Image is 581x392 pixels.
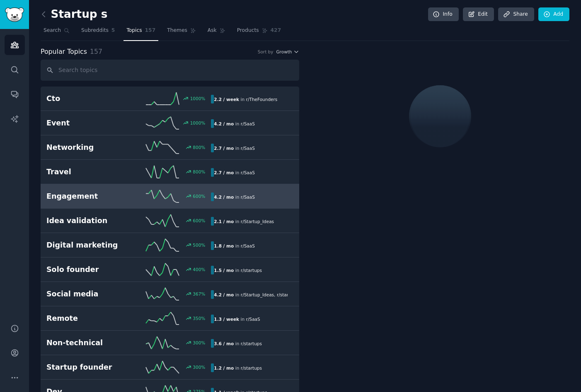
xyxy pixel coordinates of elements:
[193,169,205,175] div: 800 %
[241,146,255,151] span: r/ SaaS
[211,217,277,226] div: in
[241,268,262,273] span: r/ startups
[41,47,87,57] span: Popular Topics
[193,340,205,346] div: 300 %
[46,289,129,299] h2: Social media
[46,118,129,128] h2: Event
[211,363,265,372] div: in
[274,292,275,297] span: ,
[241,341,262,346] span: r/ startups
[41,209,299,233] a: Idea validation600%2.1 / moin r/Startup_Ideas
[41,160,299,184] a: Travel800%2.7 / moin r/SaaS
[211,339,265,348] div: in
[214,366,234,370] b: 1.2 / mo
[193,218,205,224] div: 600 %
[214,97,239,102] b: 2.2 / week
[44,27,61,34] span: Search
[211,144,258,152] div: in
[41,257,299,282] a: Solo founder400%1.5 / moin r/startups
[46,94,129,104] h2: Cto
[41,306,299,331] a: Remote350%1.3 / weekin r/SaaS
[208,27,217,34] span: Ask
[271,27,281,34] span: 427
[211,168,258,177] div: in
[90,48,102,55] span: 157
[41,60,299,81] input: Search topics
[211,315,263,323] div: in
[193,291,205,297] div: 367 %
[46,191,129,202] h2: Engagement
[214,292,234,297] b: 4.2 / mo
[46,167,129,177] h2: Travel
[193,242,205,248] div: 500 %
[276,49,292,55] span: Growth
[241,366,262,370] span: r/ startups
[193,267,205,272] div: 400 %
[46,338,129,348] h2: Non-technical
[41,233,299,257] a: Digital marketing500%1.8 / moin r/SaaS
[41,331,299,355] a: Non-technical300%3.6 / moin r/startups
[41,8,107,21] h2: Startup s
[111,27,115,34] span: 5
[145,27,156,34] span: 157
[41,355,299,380] a: Startup founder300%1.2 / moin r/startups
[41,282,299,306] a: Social media367%4.2 / moin r/Startup_Ideas,r/startup
[41,135,299,160] a: Networking800%2.7 / moin r/SaaS
[167,27,187,34] span: Themes
[211,290,288,299] div: in
[214,121,234,126] b: 4.2 / mo
[46,142,129,153] h2: Networking
[123,24,158,41] a: Topics157
[126,27,142,34] span: Topics
[193,144,205,150] div: 800 %
[498,7,534,22] a: Share
[41,87,299,111] a: Cto1000%2.2 / weekin r/TheFounders
[193,193,205,199] div: 600 %
[237,27,259,34] span: Products
[258,49,274,55] div: Sort by
[214,195,234,200] b: 4.2 / mo
[241,195,255,200] span: r/ SaaS
[205,24,228,41] a: Ask
[214,317,239,322] b: 1.3 / week
[241,170,255,175] span: r/ SaaS
[241,121,255,126] span: r/ SaaS
[241,243,255,248] span: r/ SaaS
[211,192,258,201] div: in
[214,146,234,151] b: 2.7 / mo
[214,243,234,248] b: 1.8 / mo
[428,7,459,22] a: Info
[41,111,299,135] a: Event1000%4.2 / moin r/SaaS
[211,241,258,250] div: in
[277,292,296,297] span: r/ startup
[164,24,199,41] a: Themes
[190,120,206,126] div: 1000 %
[46,362,129,373] h2: Startup founder
[241,219,274,224] span: r/ Startup_Ideas
[234,24,284,41] a: Products427
[241,292,274,297] span: r/ Startup_Ideas
[46,265,129,275] h2: Solo founder
[46,313,129,324] h2: Remote
[214,219,234,224] b: 2.1 / mo
[193,364,205,370] div: 300 %
[5,7,24,22] img: GummySearch logo
[190,96,206,101] div: 1000 %
[246,97,278,102] span: r/ TheFounders
[41,184,299,209] a: Engagement600%4.2 / moin r/SaaS
[78,24,118,41] a: Subreddits5
[276,49,299,55] button: Growth
[214,341,234,346] b: 3.6 / mo
[214,170,234,175] b: 2.7 / mo
[463,7,494,22] a: Edit
[41,24,73,41] a: Search
[46,240,129,250] h2: Digital marketing
[246,317,260,322] span: r/ SaaS
[538,7,569,22] a: Add
[211,119,258,128] div: in
[211,95,280,103] div: in
[46,216,129,226] h2: Idea validation
[214,268,234,273] b: 1.5 / mo
[81,27,109,34] span: Subreddits
[193,315,205,321] div: 350 %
